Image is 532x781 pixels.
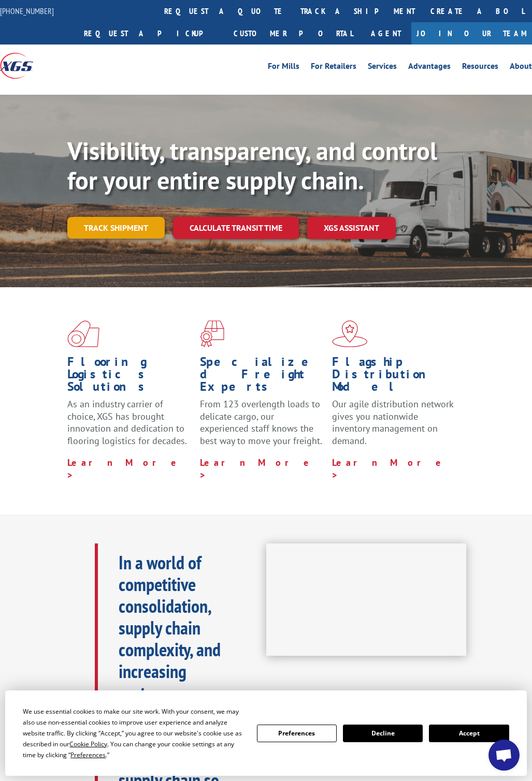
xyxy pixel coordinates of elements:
[311,62,356,73] a: For Retailers
[200,398,325,456] p: From 123 overlength loads to delicate cargo, our experienced staff knows the best way to move you...
[368,62,397,73] a: Services
[67,135,437,197] b: Visibility, transparency, and control for your entire supply chain.
[332,356,457,398] h1: Flagship Distribution Model
[429,725,509,742] button: Accept
[200,320,224,347] img: xgs-icon-focused-on-flooring-red
[411,22,532,45] a: Join Our Team
[268,62,299,73] a: For Mills
[69,740,107,748] span: Cookie Policy
[67,398,187,447] span: As an industry carrier of choice, XGS has brought innovation and dedication to flooring logistics...
[76,22,226,45] a: Request a pickup
[5,690,527,776] div: Cookie Consent Prompt
[332,320,368,347] img: xgs-icon-flagship-distribution-model-red
[200,456,313,481] a: Learn More >
[200,356,325,398] h1: Specialized Freight Experts
[226,22,361,45] a: Customer Portal
[257,725,337,742] button: Preferences
[67,456,181,481] a: Learn More >
[67,217,165,239] a: Track shipment
[488,740,520,771] div: Open chat
[23,706,244,760] div: We use essential cookies to make our site work. With your consent, we may also use non-essential ...
[510,62,532,73] a: About
[408,62,451,73] a: Advantages
[266,543,467,656] iframe: XGS Logistics Solutions
[307,217,396,239] a: XGS ASSISTANT
[361,22,411,45] a: Agent
[67,356,192,398] h1: Flooring Logistics Solutions
[332,398,453,447] span: Our agile distribution network gives you nationwide inventory management on demand.
[70,750,106,759] span: Preferences
[173,217,299,239] a: Calculate transit time
[462,62,498,73] a: Resources
[343,725,423,742] button: Decline
[332,456,445,481] a: Learn More >
[67,320,99,347] img: xgs-icon-total-supply-chain-intelligence-red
